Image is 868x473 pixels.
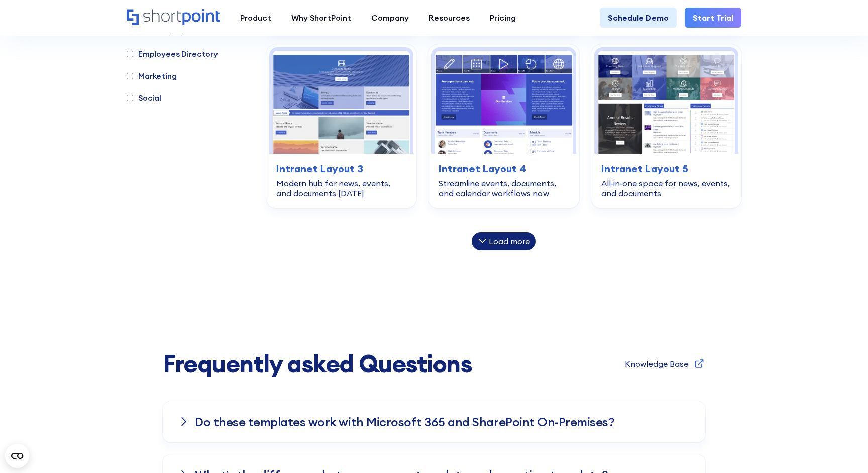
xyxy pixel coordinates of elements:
[273,51,410,153] img: SharePoint homepage template: Modern hub for news, events, and documents today | ShortPoint Templ...
[601,161,731,176] h3: Intranet Layout 5
[361,8,419,28] a: Company
[625,357,705,371] a: Knowledge Base
[281,8,361,28] a: Why ShortPoint
[480,8,526,28] a: Pricing
[419,8,480,28] a: Resources
[429,12,470,24] div: Resources
[439,178,569,198] div: Streamline events, documents, and calendar workflows now
[371,12,409,24] div: Company
[601,178,731,198] div: All‑in‑one space for news, events, and documents
[127,72,133,79] input: Marketing
[439,161,569,176] h3: Intranet Layout 4
[195,415,614,428] h3: Do these templates work with Microsoft 365 and SharePoint On-Premises?
[127,94,133,101] input: Social
[435,51,572,153] img: Intranet page template: Streamline events, documents, and calendar workflows now | ShortPoint Tem...
[127,48,218,60] label: Employees Directory
[428,44,579,208] a: Intranet page template: Streamline events, documents, and calendar workflows now | ShortPoint Tem...
[276,178,406,198] div: Modern hub for news, events, and documents [DATE]
[230,8,281,28] a: Product
[291,12,351,24] div: Why ShortPoint
[127,9,220,26] a: Home
[685,8,741,28] a: Start Trial
[127,92,161,104] label: Social
[489,237,530,245] div: Load more
[266,44,416,208] a: SharePoint homepage template: Modern hub for news, events, and documents today | ShortPoint Templ...
[472,232,536,250] div: Load more
[5,444,29,468] button: Open CMP widget
[818,425,868,473] iframe: Chat Widget
[591,44,741,208] a: SharePoint page template: All‑in‑one space for news, events, and documents | ShortPoint Templates...
[127,50,133,57] input: Employees Directory
[490,12,516,24] div: Pricing
[276,161,406,176] h3: Intranet Layout 3
[127,70,177,82] label: Marketing
[240,12,271,24] div: Product
[163,351,472,377] span: Frequently asked Questions
[600,8,677,28] a: Schedule Demo
[625,360,688,368] div: Knowledge Base
[598,51,735,153] img: SharePoint page template: All‑in‑one space for news, events, and documents | ShortPoint Templates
